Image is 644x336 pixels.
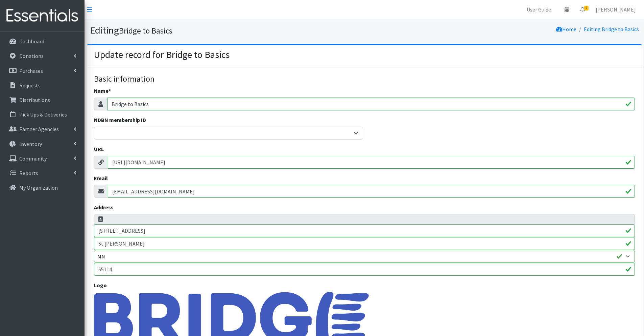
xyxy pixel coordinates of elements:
[19,170,38,176] p: Reports
[94,224,635,237] input: street
[94,87,111,95] label: Name
[3,152,82,165] a: Community
[94,145,104,153] label: URL
[584,26,639,33] a: Editing Bridge to Basics
[521,3,556,16] a: User Guide
[3,93,82,107] a: Distributions
[19,111,67,118] p: Pick Ups & Deliveries
[556,26,576,33] a: Home
[19,184,58,191] p: My Organization
[3,35,82,48] a: Dashboard
[94,116,146,124] label: NDBN membership ID
[109,87,111,94] abbr: required
[3,108,82,121] a: Pick Ups & Deliveries
[19,52,44,59] p: Donations
[3,122,82,136] a: Partner Agencies
[3,49,82,63] a: Donations
[3,4,82,27] img: HumanEssentials
[94,74,635,84] h4: Basic information
[3,79,82,92] a: Requests
[3,64,82,78] a: Purchases
[3,181,82,194] a: My Organization
[3,166,82,180] a: Reports
[94,203,114,211] label: Address
[19,82,41,89] p: Requests
[3,137,82,151] a: Inventory
[94,263,635,276] input: zipcode
[575,3,590,16] a: 1
[590,3,641,16] a: [PERSON_NAME]
[19,97,50,103] p: Distributions
[94,237,635,250] input: city
[94,281,107,289] label: Logo
[19,141,42,147] p: Inventory
[19,67,43,74] p: Purchases
[90,24,362,36] h1: Editing
[119,26,172,36] small: Bridge to Basics
[584,6,589,10] span: 1
[94,174,108,182] label: Email
[19,38,44,45] p: Dashboard
[94,49,635,61] h3: Update record for Bridge to Basics
[19,155,47,162] p: Community
[19,126,59,132] p: Partner Agencies
[108,156,635,169] input: http://www.example.com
